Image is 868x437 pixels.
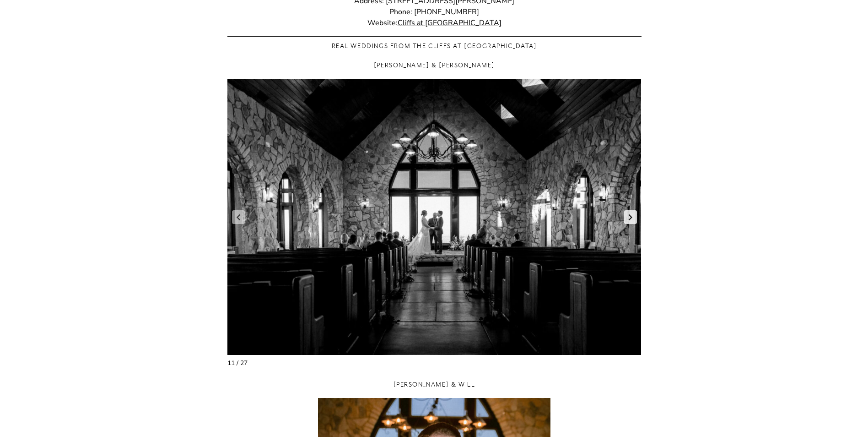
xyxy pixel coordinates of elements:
[227,379,642,390] h3: [PERSON_NAME] & Will
[227,79,642,355] li: 12 / 29
[624,210,637,224] a: Next slide
[227,360,642,367] div: 11 / 27
[227,40,642,51] h3: Real Weddings from the Cliffs at [GEOGRAPHIC_DATA]
[398,18,501,28] a: Cliffs at [GEOGRAPHIC_DATA]
[227,60,642,71] h3: [PERSON_NAME] & [PERSON_NAME]
[232,210,245,224] a: Previous slide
